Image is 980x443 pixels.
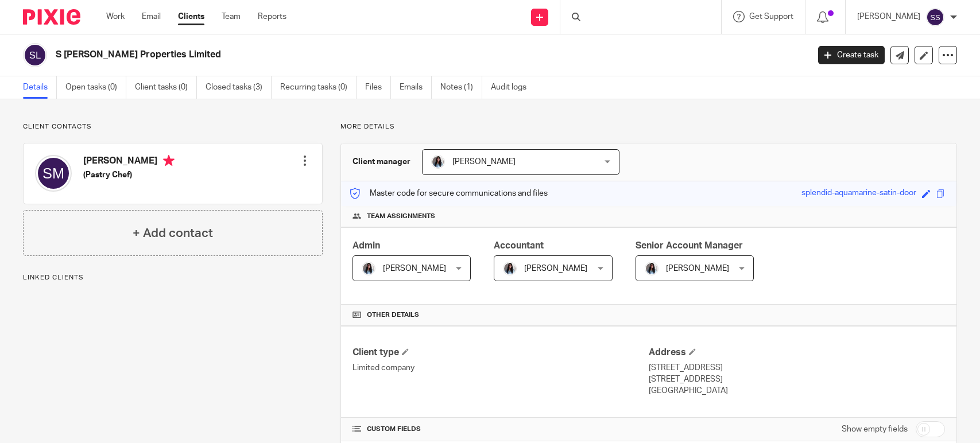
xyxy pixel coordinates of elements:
[340,122,957,131] p: More details
[649,362,945,374] p: [STREET_ADDRESS]
[280,76,357,99] a: Recurring tasks (0)
[142,11,161,22] a: Email
[83,155,175,169] h4: [PERSON_NAME]
[645,262,659,275] img: 1653117891607.jpg
[926,8,944,26] img: svg%3E
[649,374,945,385] p: [STREET_ADDRESS]
[749,13,793,21] span: Get Support
[350,188,548,199] p: Master code for secure communications and files
[400,76,432,99] a: Emails
[353,362,649,374] p: Limited company
[222,11,241,22] a: Team
[206,76,272,99] a: Closed tasks (3)
[353,425,649,434] h4: CUSTOM FIELDS
[503,262,517,275] img: 1653117891607.jpg
[367,310,419,320] span: Other details
[666,265,729,273] span: [PERSON_NAME]
[494,241,544,250] span: Accountant
[452,158,516,166] span: [PERSON_NAME]
[178,11,204,22] a: Clients
[362,262,375,275] img: 1653117891607.jpg
[133,224,213,242] h4: + Add contact
[23,9,80,25] img: Pixie
[56,49,652,61] h2: S [PERSON_NAME] Properties Limited
[649,347,945,359] h4: Address
[365,76,391,99] a: Files
[106,11,125,22] a: Work
[65,76,126,99] a: Open tasks (0)
[163,155,175,166] i: Primary
[636,241,743,250] span: Senior Account Manager
[491,76,535,99] a: Audit logs
[83,169,175,181] h5: (Pastry Chef)
[23,43,47,67] img: svg%3E
[353,347,649,359] h4: Client type
[23,273,323,282] p: Linked clients
[367,212,435,221] span: Team assignments
[258,11,286,22] a: Reports
[818,46,885,64] a: Create task
[353,156,410,168] h3: Client manager
[440,76,482,99] a: Notes (1)
[801,187,916,200] div: splendid-aquamarine-satin-door
[23,122,323,131] p: Client contacts
[842,423,908,435] label: Show empty fields
[857,11,920,22] p: [PERSON_NAME]
[431,155,445,169] img: 1653117891607.jpg
[524,265,587,273] span: [PERSON_NAME]
[353,241,380,250] span: Admin
[649,385,945,397] p: [GEOGRAPHIC_DATA]
[135,76,197,99] a: Client tasks (0)
[383,265,446,273] span: [PERSON_NAME]
[35,155,72,192] img: svg%3E
[23,76,57,99] a: Details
